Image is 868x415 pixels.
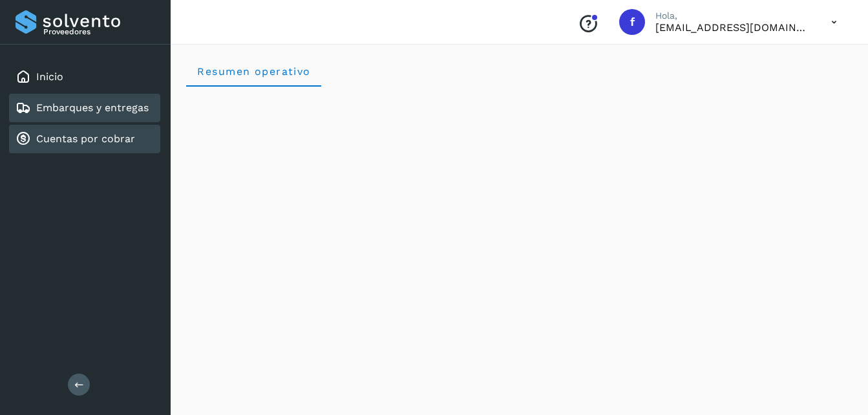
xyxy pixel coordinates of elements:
[36,70,63,83] a: Inicio
[655,10,810,21] p: Hola,
[36,133,135,145] a: Cuentas por cobrar
[655,21,810,34] p: facturacion@hcarga.com
[9,94,160,122] div: Embarques y entregas
[36,101,149,114] a: Embarques y entregas
[9,125,160,153] div: Cuentas por cobrar
[9,63,160,91] div: Inicio
[43,27,155,36] p: Proveedores
[196,65,311,78] span: Resumen operativo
